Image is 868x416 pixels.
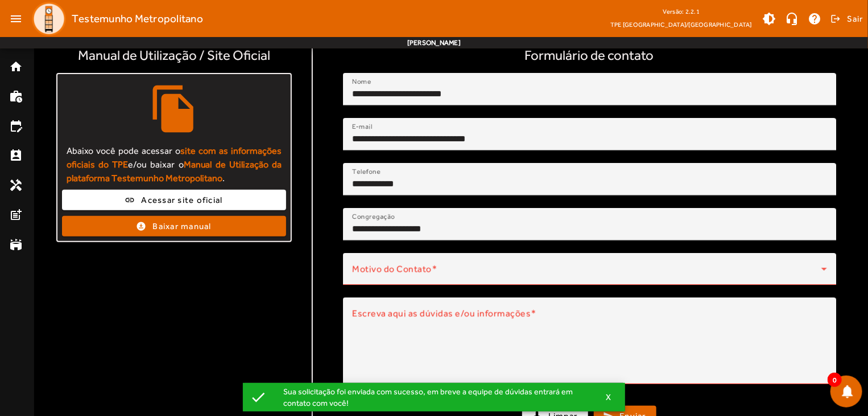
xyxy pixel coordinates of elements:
button: Baixar manual [62,216,286,236]
a: Testemunho Metropolitano [27,2,203,36]
mat-label: Motivo do Contato [352,263,432,274]
mat-icon: check [250,389,267,406]
mat-icon: file_copy [146,83,202,140]
mat-icon: perm_contact_calendar [9,149,23,162]
p: Abaixo você pode acessar o e/ou baixar o . [67,144,282,185]
mat-label: Nome [352,78,371,85]
span: Testemunho Metropolitano [72,10,203,28]
mat-icon: menu [5,7,27,30]
span: X [606,392,611,402]
button: Sair [829,10,863,27]
mat-label: E-mail [352,123,372,130]
span: Baixar manual [152,220,211,233]
mat-icon: handyman [9,178,23,192]
h4: Manual de Utilização / Site Oficial [78,47,270,64]
mat-icon: stadium [9,238,23,251]
span: Sair [847,10,863,28]
mat-icon: edit_calendar [9,119,23,133]
mat-label: Telefone [352,168,381,176]
h4: Formulário de contato [320,47,859,64]
mat-label: Congregação [352,213,395,221]
mat-icon: post_add [9,208,23,222]
strong: Manual de Utilização da plataforma Testemunho Metropolitano [67,159,282,183]
span: Acessar site oficial [142,194,223,207]
span: 0 [828,373,842,387]
div: Sua solicitação foi enviada com sucesso, em breve a equipe de dúvidas entrará em contato com você! [274,384,594,411]
div: Versão: 2.2.1 [610,5,752,19]
button: X [594,392,623,402]
mat-icon: work_history [9,89,23,103]
button: Acessar site oficial [62,190,286,210]
span: TPE [GEOGRAPHIC_DATA]/[GEOGRAPHIC_DATA] [610,19,752,30]
mat-icon: home [9,60,23,74]
mat-label: Escreva aqui as dúvidas e/ou informações [352,308,531,319]
strong: site com as informações oficiais do TPE [67,145,282,170]
img: Logo TPE [32,2,66,36]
